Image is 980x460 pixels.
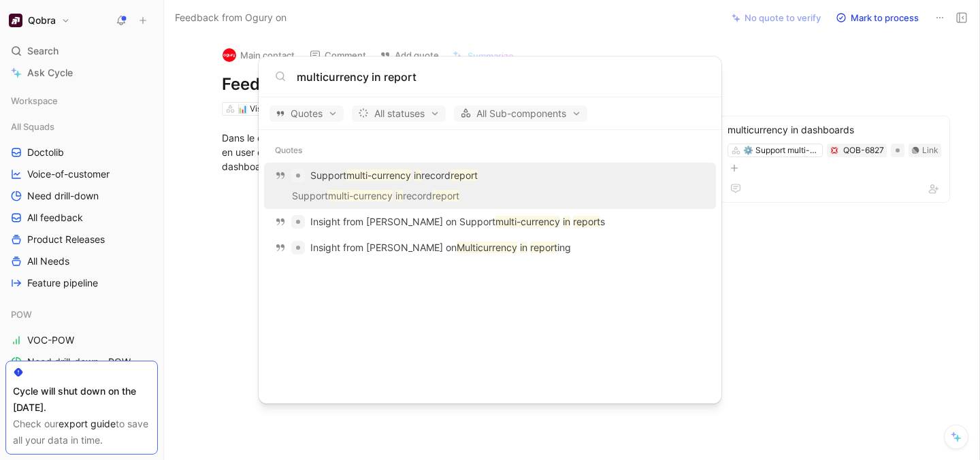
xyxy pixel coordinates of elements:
[310,214,605,230] p: Insight from [PERSON_NAME] on Support s
[310,240,571,256] p: Insight from [PERSON_NAME] on ing
[264,235,716,261] a: Insight from [PERSON_NAME] onMulticurrency in reporting
[454,105,587,122] button: All Sub-components
[268,188,712,208] p: Support record
[328,190,393,201] mark: multi-currency
[297,69,705,85] input: Type a command or search anything
[358,105,440,122] span: All statuses
[451,169,478,181] mark: report
[259,138,721,163] div: Quotes
[346,169,411,181] mark: multi-currency
[432,190,459,201] mark: report
[264,209,716,235] a: Insight from [PERSON_NAME] on Supportmulti-currency in reports
[457,242,517,253] mark: Multicurrency
[352,105,446,122] button: All statuses
[495,216,560,227] mark: multi-currency
[460,105,581,122] span: All Sub-components
[276,105,338,122] span: Quotes
[264,163,716,209] a: Supportmulti-currency inrecordreportSupportmulti-currency inrecordreport
[269,105,344,122] button: Quotes
[310,167,478,184] p: Support record
[520,242,527,253] mark: in
[573,216,600,227] mark: report
[414,169,421,181] mark: in
[563,216,570,227] mark: in
[395,190,403,201] mark: in
[530,242,557,253] mark: report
